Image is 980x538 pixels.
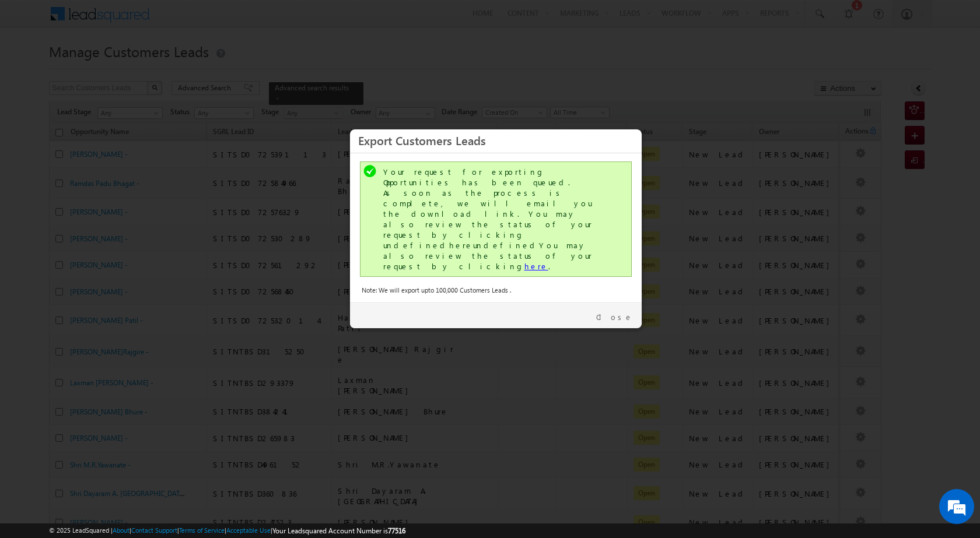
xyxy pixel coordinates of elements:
[272,526,405,535] span: Your Leadsquared Account Number is
[362,285,630,296] div: Note: We will export upto 100,000 Customers Leads .
[226,526,271,534] a: Acceptable Use
[358,130,633,150] h3: Export Customers Leads
[191,6,219,34] div: Minimize live chat window
[113,526,129,534] a: About
[524,261,548,271] a: here
[596,312,633,322] a: Close
[179,526,225,534] a: Terms of Service
[131,526,177,534] a: Contact Support
[15,108,213,349] textarea: Type your message and hit 'Enter'
[388,526,405,535] span: 77516
[49,525,405,536] span: © 2025 LeadSquared | | | | |
[61,61,196,76] div: Chat with us now
[20,61,49,76] img: d_60004797649_company_0_60004797649
[383,167,611,272] div: Your request for exporting Opportunities has been queued. As soon as the process is complete, we ...
[159,359,212,375] em: Start Chat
